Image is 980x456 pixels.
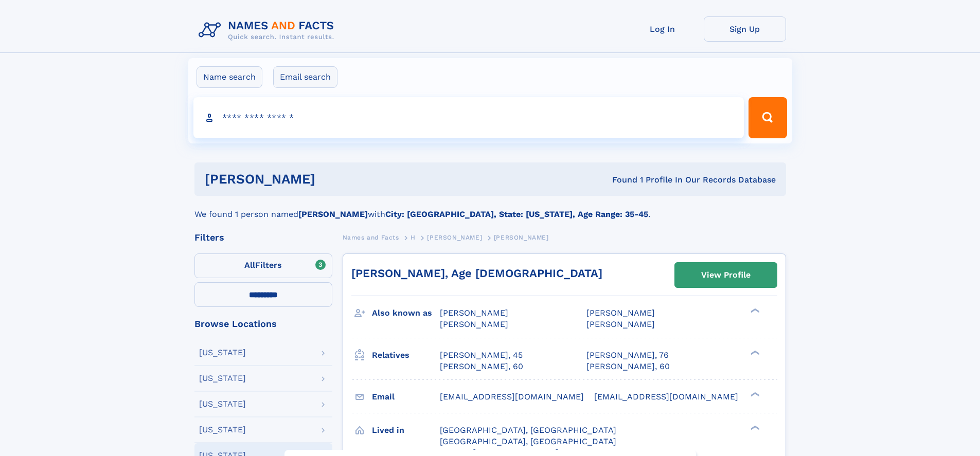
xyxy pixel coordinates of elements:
[194,233,332,242] div: Filters
[440,392,584,402] span: [EMAIL_ADDRESS][DOMAIN_NAME]
[411,231,416,244] a: H
[199,349,246,357] div: [US_STATE]
[586,350,669,361] a: [PERSON_NAME], 76
[748,349,760,356] div: ❯
[440,425,616,435] span: [GEOGRAPHIC_DATA], [GEOGRAPHIC_DATA]
[704,16,786,42] a: Sign Up
[197,66,262,88] label: Name search
[205,173,464,186] h1: [PERSON_NAME]
[586,361,670,372] a: [PERSON_NAME], 60
[351,267,602,280] a: [PERSON_NAME], Age [DEMOGRAPHIC_DATA]
[440,308,508,318] span: [PERSON_NAME]
[372,304,440,322] h3: Also known as
[464,174,776,186] div: Found 1 Profile In Our Records Database
[494,234,549,241] span: [PERSON_NAME]
[440,319,508,329] span: [PERSON_NAME]
[586,308,655,318] span: [PERSON_NAME]
[194,319,332,329] div: Browse Locations
[244,260,255,270] span: All
[440,436,616,446] span: [GEOGRAPHIC_DATA], [GEOGRAPHIC_DATA]
[594,392,738,402] span: [EMAIL_ADDRESS][DOMAIN_NAME]
[749,97,787,138] button: Search Button
[385,209,648,219] b: City: [GEOGRAPHIC_DATA], State: [US_STATE], Age Range: 35-45
[372,388,440,406] h3: Email
[411,234,416,241] span: H
[194,196,786,221] div: We found 1 person named with .
[193,97,744,138] input: search input
[427,231,482,244] a: [PERSON_NAME]
[748,391,760,397] div: ❯
[701,263,751,287] div: View Profile
[372,346,440,364] h3: Relatives
[440,361,523,372] a: [PERSON_NAME], 60
[372,422,440,439] h3: Lived in
[273,66,337,88] label: Email search
[440,350,523,361] a: [PERSON_NAME], 45
[675,263,777,287] a: View Profile
[199,374,246,382] div: [US_STATE]
[199,400,246,408] div: [US_STATE]
[427,234,482,241] span: [PERSON_NAME]
[748,307,760,314] div: ❯
[194,253,332,278] label: Filters
[343,231,399,244] a: Names and Facts
[621,16,704,42] a: Log In
[298,209,368,219] b: [PERSON_NAME]
[194,16,343,44] img: Logo Names and Facts
[748,424,760,431] div: ❯
[199,426,246,434] div: [US_STATE]
[586,319,655,329] span: [PERSON_NAME]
